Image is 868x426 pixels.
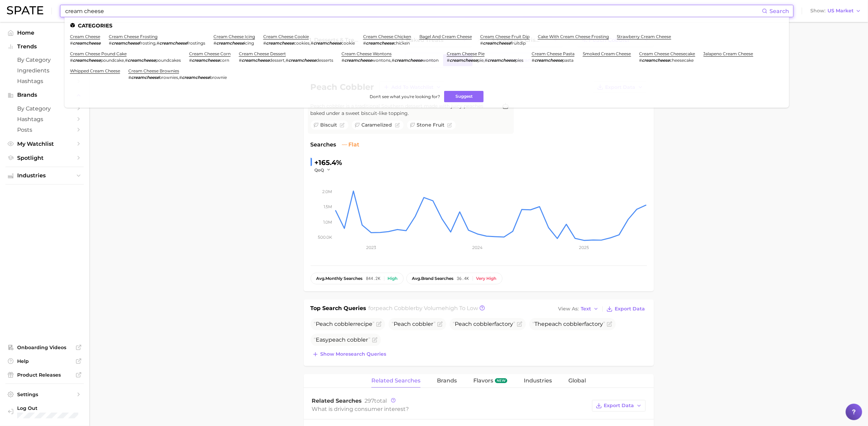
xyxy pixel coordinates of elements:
span: poundcakes [155,58,181,63]
span: cobbler [347,336,369,343]
span: cookie [341,40,355,46]
span: Home [17,29,72,36]
span: desserts [316,58,333,63]
tspan: 500.0k [318,235,332,240]
button: Brands [5,90,84,100]
span: Brands [437,378,457,384]
span: Text [581,307,591,311]
button: avg.monthly searches844.2kHigh [311,273,404,284]
span: recipe [314,321,375,327]
a: My Watchlist [5,139,84,149]
a: by Category [5,103,84,114]
em: creamcheese [73,40,101,46]
a: Product Releases [5,370,84,380]
div: , [128,75,227,80]
span: flat [342,141,360,149]
span: 844.2k [366,276,381,281]
span: high to low [445,305,478,311]
span: factory [453,321,516,327]
span: Help [17,358,72,364]
span: The factory [533,321,605,327]
div: , [109,40,205,46]
span: corn [220,58,229,63]
span: peach [329,336,346,343]
span: Peach cobbler is a traditional Southern dessert made with juicy peaches baked under a sweet biscu... [311,103,497,117]
button: Show moresearch queries [311,350,388,359]
span: total [365,398,387,404]
span: # [639,58,642,63]
span: 36.4k [457,276,469,281]
span: # [532,58,534,63]
tspan: 2025 [579,245,589,250]
a: Ingredients [5,65,84,76]
em: creamcheese [450,58,477,63]
span: # [342,58,344,63]
abbr: average [412,276,421,281]
span: Industries [17,173,72,179]
span: Brands [17,92,72,98]
span: cobbler [335,321,356,327]
span: by Category [17,105,72,112]
em: creamcheese [642,58,670,63]
h1: Top Search Queries [311,304,367,314]
span: brownies [159,75,178,80]
a: whipped cream cheese [70,68,120,73]
span: Hashtags [17,116,72,122]
a: Home [5,27,84,38]
span: # [70,40,73,46]
em: creamcheese [131,75,159,80]
h2: for by Volume [368,304,478,314]
a: cream cheese [70,34,100,39]
span: frostings [187,40,205,46]
a: cream cheese dessert [239,51,286,56]
em: creamcheese [182,75,210,80]
button: avg.brand searches36.4kVery high [406,273,502,284]
span: # [311,40,313,46]
span: US Market [828,9,854,13]
a: cream cheese pasta [532,51,575,56]
div: Very high [476,276,497,281]
span: Product Releases [17,372,72,378]
span: # [213,40,216,46]
a: smoked cream cheese [583,51,631,56]
button: Industries [5,170,84,181]
span: Don't see what you're looking for? [370,94,440,99]
div: High [388,276,398,281]
div: , [70,58,181,63]
span: # [125,58,128,63]
a: cream cheese brownies [128,68,179,73]
div: +165.4% [315,157,343,168]
span: Hashtags [17,78,72,84]
em: creamcheese [344,58,372,63]
span: Search [769,8,789,14]
span: View As [558,307,579,311]
span: brownie [210,75,227,80]
span: # [363,40,366,46]
a: bagel and cream cheese [419,34,472,39]
em: creamcheese [73,58,101,63]
span: Flavors [473,378,493,384]
span: wontons [372,58,391,63]
em: creamcheese [288,58,316,63]
span: My Watchlist [17,141,72,147]
em: creamcheese [159,40,187,46]
span: peach [545,321,562,327]
span: monthly searches [316,276,363,281]
button: Flag as miscategorized or irrelevant [437,321,443,327]
button: ShowUS Market [809,7,863,15]
span: # [263,40,266,46]
span: Log Out [17,405,101,411]
span: # [447,58,450,63]
em: creamcheese [394,58,422,63]
span: cobbler [413,321,434,327]
img: flat [342,142,347,147]
span: # [392,58,394,63]
span: # [485,58,487,63]
span: cobbler [474,321,495,327]
div: What is driving consumer interest? [312,404,589,414]
button: Flag as miscategorized or irrelevant [607,321,612,327]
span: Related Searches [371,378,420,384]
span: Show more search queries [321,351,386,357]
span: new [495,378,507,383]
a: cream cheese wontons [342,51,392,56]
